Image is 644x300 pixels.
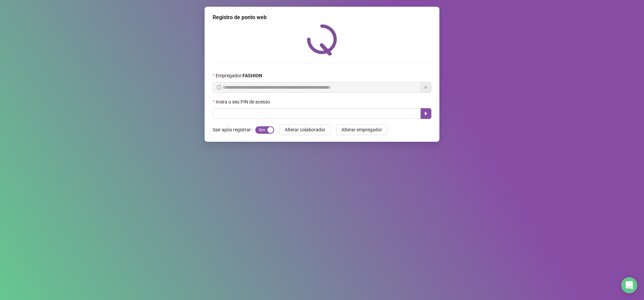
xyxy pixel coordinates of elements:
button: Alterar empregador [336,124,387,135]
button: Alterar colaborador [279,124,331,135]
img: QRPoint [307,24,337,55]
span: caret-right [423,111,429,116]
label: Insira o seu PIN de acesso [213,98,274,105]
span: info-circle [217,85,221,90]
span: Alterar colaborador [285,126,325,133]
label: Sair após registrar [213,124,255,135]
span: Alterar empregador [341,126,382,133]
div: Registro de ponto web [213,13,431,22]
strong: FASHION [243,73,262,78]
div: Open Intercom Messenger [621,277,637,293]
span: Empregador : [216,72,262,79]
